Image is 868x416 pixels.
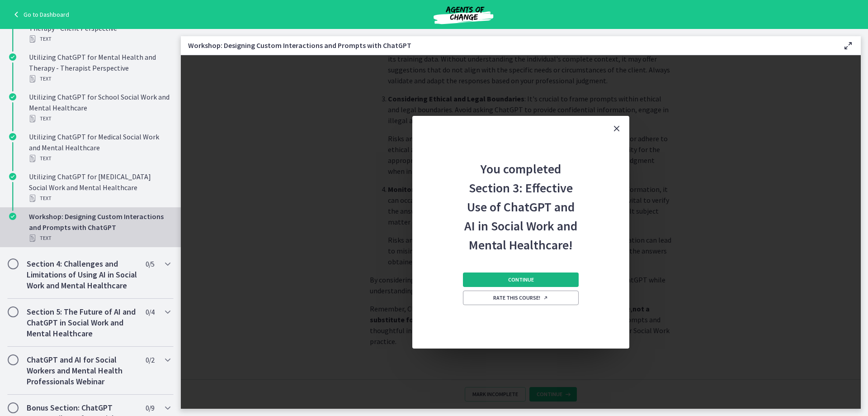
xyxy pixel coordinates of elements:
i: Completed [9,133,16,140]
h2: Section 4: Challenges and Limitations of Using AI in Social Work and Mental Healthcare [27,258,137,291]
div: Utilizing ChatGPT for Mental Health and Therapy - Therapist Perspective [29,52,170,84]
h2: You completed Section 3: Effective Use of ChatGPT and AI in Social Work and Mental Healthcare! [461,141,580,254]
h2: Section 5: The Future of AI and ChatGPT in Social Work and Mental Healthcare [27,306,137,339]
div: Utilizing ChatGPT for [MEDICAL_DATA] Social Work and Mental Healthcare [29,171,170,204]
div: Text [29,73,170,84]
span: 0 / 5 [146,258,154,269]
button: Continue [463,273,579,287]
a: Rate this course! Opens in a new window [463,291,579,305]
div: Utilizing ChatGPT for School Social Work and Mental Healthcare [29,91,170,124]
i: Completed [9,213,16,220]
div: Text [29,233,170,244]
h3: Workshop: Designing Custom Interactions and Prompts with ChatGPT [188,40,828,51]
h2: ChatGPT and AI for Social Workers and Mental Health Professionals Webinar [27,354,137,387]
i: Completed [9,93,16,100]
button: Close [604,116,629,141]
span: 0 / 2 [146,354,154,365]
span: 0 / 4 [146,306,154,317]
div: Utilizing ChatGPT for Medical Social Work and Mental Healthcare [29,131,170,164]
img: Agents of Change Social Work Test Prep [409,4,518,25]
div: Text [29,33,170,44]
i: Opens in a new window [543,295,548,301]
i: Completed [9,53,16,61]
div: Text [29,113,170,124]
span: Continue [508,276,534,283]
span: Rate this course! [493,294,548,301]
a: Go to Dashboard [11,9,69,20]
div: Text [29,193,170,204]
div: Text [29,153,170,164]
div: Workshop: Designing Custom Interactions and Prompts with ChatGPT [29,211,170,244]
i: Completed [9,173,16,180]
span: 0 / 9 [146,402,154,413]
